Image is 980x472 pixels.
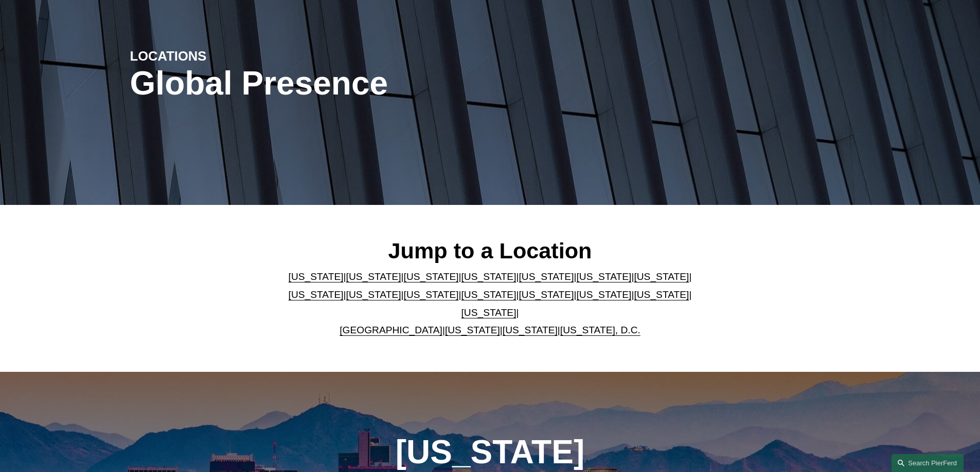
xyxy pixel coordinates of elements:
a: [US_STATE] [634,271,689,282]
a: [US_STATE] [404,271,459,282]
a: [US_STATE] [576,271,631,282]
p: | | | | | | | | | | | | | | | | | | [280,268,700,339]
a: [US_STATE] [445,325,500,335]
h1: [US_STATE] [340,433,640,471]
a: [GEOGRAPHIC_DATA] [340,325,442,335]
h2: Jump to a Location [280,237,700,264]
a: [US_STATE] [346,271,401,282]
a: Search this site [892,454,964,472]
a: [US_STATE] [289,271,344,282]
a: [US_STATE] [634,289,689,300]
a: [US_STATE] [461,271,516,282]
a: [US_STATE] [519,289,574,300]
a: [US_STATE] [503,325,558,335]
h4: LOCATIONS [130,48,310,64]
h1: Global Presence [130,65,610,102]
a: [US_STATE] [519,271,574,282]
a: [US_STATE], D.C. [560,325,640,335]
a: [US_STATE] [576,289,631,300]
a: [US_STATE] [461,307,516,318]
a: [US_STATE] [289,289,344,300]
a: [US_STATE] [461,289,516,300]
a: [US_STATE] [404,289,459,300]
a: [US_STATE] [346,289,401,300]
